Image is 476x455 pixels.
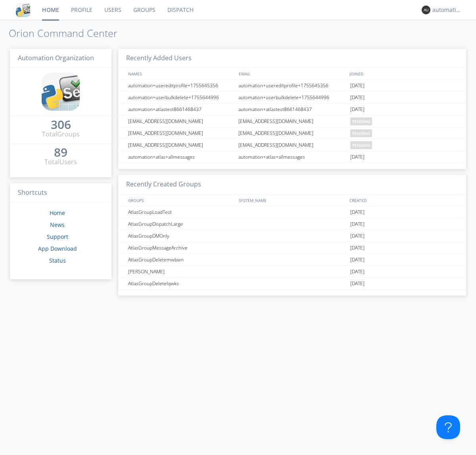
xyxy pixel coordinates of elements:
a: automation+atlastest8661468437automation+atlastest8661468437[DATE] [118,104,466,115]
div: automation+atlastest8661468437 [126,104,236,115]
div: [PERSON_NAME] [126,266,236,277]
a: Support [47,233,68,240]
span: pending [350,129,372,137]
a: automation+atlas+allmessagesautomation+atlas+allmessages[DATE] [118,151,466,163]
img: cddb5a64eb264b2086981ab96f4c1ba7 [42,73,80,111]
h3: Recently Added Users [118,49,466,68]
div: [EMAIL_ADDRESS][DOMAIN_NAME] [126,115,236,127]
a: AtlasGroupDispatchLarge[DATE] [118,218,466,230]
div: [EMAIL_ADDRESS][DOMAIN_NAME] [236,115,348,127]
div: EMAIL [237,68,347,79]
div: AtlasGroupDeletemwbwn [126,254,236,265]
div: automation+atlas0003 [432,6,462,14]
a: [PERSON_NAME][DATE] [118,266,466,278]
div: 306 [51,121,71,129]
a: [EMAIL_ADDRESS][DOMAIN_NAME][EMAIL_ADDRESS][DOMAIN_NAME]pending [118,139,466,151]
div: [EMAIL_ADDRESS][DOMAIN_NAME] [126,127,236,139]
div: SYSTEM_NAME [237,194,347,206]
img: 373638.png [422,6,430,14]
a: [EMAIL_ADDRESS][DOMAIN_NAME][EMAIL_ADDRESS][DOMAIN_NAME]pending [118,115,466,127]
iframe: Toggle Customer Support [436,415,460,439]
a: AtlasGroupDeletemwbwn[DATE] [118,254,466,266]
h3: Recently Created Groups [118,175,466,194]
div: automation+atlas+allmessages [236,151,348,163]
div: AtlasGroupMessageArchive [126,242,236,253]
div: automation+userbulkdelete+1755644996 [236,92,348,103]
div: AtlasGroupDispatchLarge [126,218,236,230]
div: 89 [54,148,67,156]
div: AtlasGroupDeletelqwks [126,278,236,289]
div: automation+userbulkdelete+1755644996 [126,92,236,103]
span: [DATE] [350,218,365,230]
a: 89 [54,148,67,157]
a: AtlasGroupDMOnly[DATE] [118,230,466,242]
div: [EMAIL_ADDRESS][DOMAIN_NAME] [126,139,236,151]
span: [DATE] [350,266,365,278]
div: [EMAIL_ADDRESS][DOMAIN_NAME] [236,139,348,151]
div: AtlasGroupDMOnly [126,230,236,242]
div: automation+atlastest8661468437 [236,104,348,115]
span: pending [350,141,372,149]
img: cddb5a64eb264b2086981ab96f4c1ba7 [16,3,30,17]
a: 306 [51,121,71,130]
a: AtlasGroupDeletelqwks[DATE] [118,278,466,290]
div: automation+usereditprofile+1755645356 [126,80,236,91]
div: Total Groups [42,130,80,139]
a: automation+userbulkdelete+1755644996automation+userbulkdelete+1755644996[DATE] [118,92,466,104]
a: automation+usereditprofile+1755645356automation+usereditprofile+1755645356[DATE] [118,80,466,92]
span: [DATE] [350,80,365,92]
div: GROUPS [126,194,235,206]
a: Home [50,209,65,217]
a: App Download [38,245,77,252]
div: automation+usereditprofile+1755645356 [236,80,348,91]
span: pending [350,117,372,125]
a: AtlasGroupLoadTest[DATE] [118,206,466,218]
span: [DATE] [350,230,365,242]
div: Total Users [44,157,77,167]
span: [DATE] [350,206,365,218]
span: [DATE] [350,92,365,104]
a: [EMAIL_ADDRESS][DOMAIN_NAME][EMAIL_ADDRESS][DOMAIN_NAME]pending [118,127,466,139]
div: CREATED [347,194,459,206]
span: [DATE] [350,104,365,115]
div: [EMAIL_ADDRESS][DOMAIN_NAME] [236,127,348,139]
div: AtlasGroupLoadTest [126,206,236,218]
span: [DATE] [350,278,365,290]
a: News [50,221,65,228]
span: [DATE] [350,254,365,266]
span: Automation Organization [18,54,94,62]
div: JOINED [347,68,459,79]
a: AtlasGroupMessageArchive[DATE] [118,242,466,254]
h3: Shortcuts [10,183,111,203]
span: [DATE] [350,242,365,254]
div: NAMES [126,68,235,79]
div: automation+atlas+allmessages [126,151,236,163]
a: Status [49,257,66,264]
span: [DATE] [350,151,365,163]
